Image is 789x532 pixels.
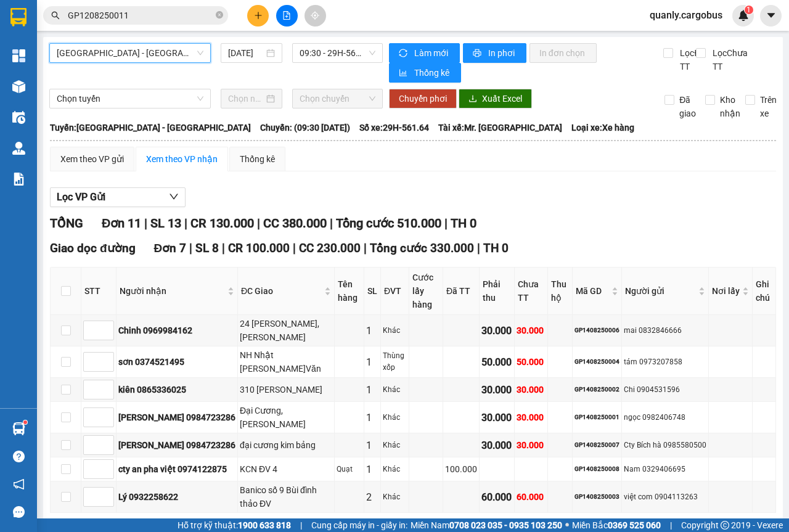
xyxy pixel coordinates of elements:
span: Đơn 11 [102,216,141,231]
span: Đã giao [674,93,701,120]
img: dashboard-icon [12,49,25,62]
div: Xem theo VP gửi [60,152,124,166]
div: ngọc 0982406748 [624,412,706,424]
div: Đại Cương, [PERSON_NAME] [240,404,332,431]
span: close-circle [216,10,223,22]
div: 100.000 [445,462,477,476]
div: Khác [383,491,407,503]
td: GP1408250002 [573,378,622,402]
span: Đơn 7 [154,241,187,255]
span: plus [254,11,263,20]
input: 14/08/2025 [228,46,264,60]
div: sơn 0374521495 [118,355,235,369]
span: bar-chart [399,68,409,78]
div: 1 [366,462,378,477]
span: Số xe: 29H-561.64 [359,121,429,134]
span: | [189,241,192,255]
div: mai 0832846666 [624,325,706,337]
span: sync [399,49,409,59]
span: | [184,216,187,231]
span: Xuất Excel [482,92,522,105]
div: 30.000 [517,411,546,424]
div: 1 [366,410,378,425]
div: 30.000 [481,438,512,453]
div: GP1408250008 [574,464,619,474]
span: CC 230.000 [299,241,361,255]
sup: 1 [745,6,753,14]
span: Lọc Chưa TT [708,46,750,73]
th: Ghi chú [753,268,776,315]
span: download [468,94,477,104]
img: icon-new-feature [738,10,749,21]
th: SL [364,268,381,315]
div: Khác [383,325,407,337]
span: Cung cấp máy in - giấy in: [311,518,407,532]
strong: 0369 525 060 [608,520,661,530]
div: Quạt [337,464,362,475]
span: Làm mới [414,46,450,60]
div: Chinh 0969984162 [118,324,235,337]
div: GP1408250006 [574,325,619,335]
span: CR 130.000 [190,216,254,231]
div: 30.000 [517,324,546,337]
span: | [300,518,302,532]
td: GP1408250007 [573,433,622,457]
div: Khác [383,440,407,451]
div: Thống kê [240,152,275,166]
span: close-circle [216,11,223,18]
span: caret-down [766,10,777,21]
b: Tuyến: [GEOGRAPHIC_DATA] - [GEOGRAPHIC_DATA] [50,123,251,133]
span: | [364,241,367,255]
th: Thu hộ [548,268,573,315]
th: ĐVT [381,268,409,315]
div: NH Nhật [PERSON_NAME]Văn [240,348,332,375]
span: down [169,192,179,202]
span: file-add [282,11,291,20]
div: [PERSON_NAME] 0984723286 [118,411,235,424]
td: GP1408250008 [573,457,622,481]
div: Thùng xốp [383,350,407,374]
span: printer [473,49,483,59]
span: Miền Nam [411,518,562,532]
div: Banico số 9 Bùi đình thảo ĐV [240,483,332,510]
span: TỔNG [50,216,83,231]
span: | [222,241,225,255]
button: downloadXuất Excel [459,89,532,108]
div: cty an pha việt 0974122875 [118,462,235,476]
span: | [477,241,480,255]
span: Kho nhận [715,93,745,120]
span: Tổng cước 510.000 [336,216,441,231]
div: 50.000 [481,354,512,370]
div: 2 [366,489,378,505]
div: Chi 0904531596 [624,384,706,396]
span: Mã GD [576,284,609,298]
span: Chọn tuyến [57,89,203,108]
span: Nơi lấy [712,284,740,298]
img: warehouse-icon [12,111,25,124]
div: 30.000 [481,323,512,338]
button: aim [305,5,326,27]
span: | [293,241,296,255]
div: 1 [366,438,378,453]
button: syncLàm mới [389,43,460,63]
div: Nam 0329406695 [624,464,706,475]
div: GP1408250002 [574,385,619,395]
span: notification [13,478,25,490]
div: kiên 0865336025 [118,383,235,396]
div: 60.000 [517,490,546,504]
span: In phơi [488,46,517,60]
div: GP1408250001 [574,412,619,422]
span: search [51,11,60,20]
input: Tìm tên, số ĐT hoặc mã đơn [68,9,213,22]
img: warehouse-icon [12,142,25,155]
span: Tài xế: Mr. [GEOGRAPHIC_DATA] [438,121,562,134]
span: Hà Nội - Phủ Lý [57,44,203,62]
span: 1 [746,6,751,14]
span: TH 0 [451,216,476,231]
div: KCN ĐV 4 [240,462,332,476]
span: Loại xe: Xe hàng [571,121,634,134]
span: copyright [721,521,729,530]
div: Cty Bích hà 0985580500 [624,440,706,451]
span: Giao dọc đường [50,241,136,255]
button: In đơn chọn [529,43,597,63]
